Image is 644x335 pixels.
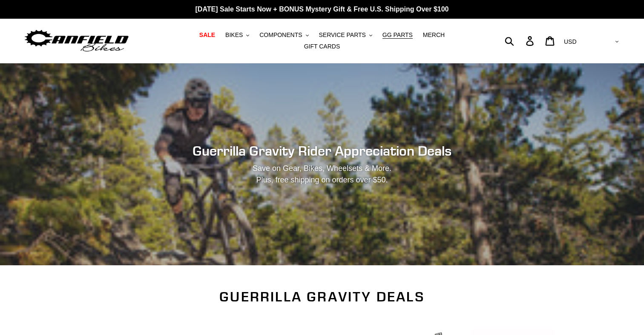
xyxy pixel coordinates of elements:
[225,31,243,39] span: BIKES
[419,29,449,41] a: MERCH
[148,163,496,186] p: Save on Gear, Bikes, Wheelsets & More. Plus, free shipping on orders over $50.
[90,143,554,159] h2: Guerrilla Gravity Rider Appreciation Deals
[300,41,345,52] a: GIFT CARDS
[319,31,365,39] span: SERVICE PARTS
[90,289,554,305] h2: Guerrilla Gravity Deals
[423,31,445,39] span: MERCH
[509,31,531,50] input: Search
[382,31,413,39] span: GG PARTS
[195,29,219,41] a: SALE
[199,31,215,39] span: SALE
[23,28,130,54] img: Canfield Bikes
[314,29,376,41] button: SERVICE PARTS
[255,29,313,41] button: COMPONENTS
[304,43,340,50] span: GIFT CARDS
[221,29,253,41] button: BIKES
[378,29,417,41] a: GG PARTS
[259,31,302,39] span: COMPONENTS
